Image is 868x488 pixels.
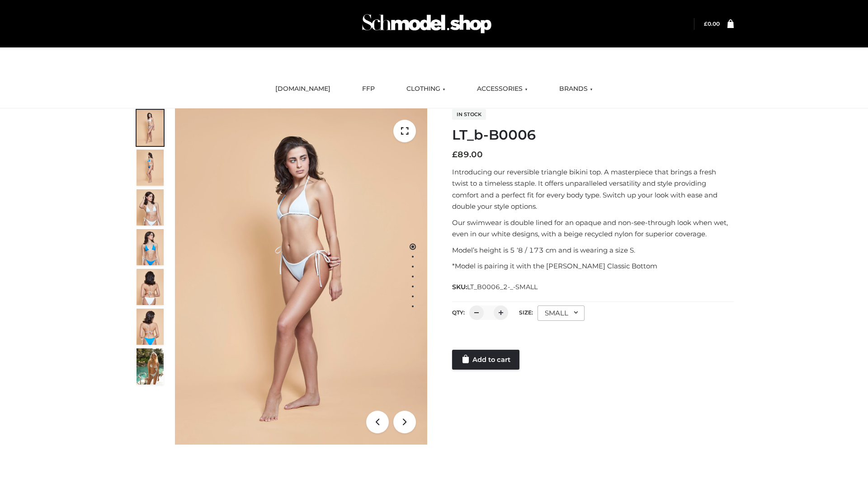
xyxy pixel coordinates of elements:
[552,79,599,99] a: BRANDS
[137,269,164,305] img: ArielClassicBikiniTop_CloudNine_AzureSky_OW114ECO_7-scaled.jpg
[519,309,533,316] label: Size:
[175,108,427,445] img: ArielClassicBikiniTop_CloudNine_AzureSky_OW114ECO_1
[137,150,164,186] img: ArielClassicBikiniTop_CloudNine_AzureSky_OW114ECO_2-scaled.jpg
[452,309,465,316] label: QTY:
[137,229,164,265] img: ArielClassicBikiniTop_CloudNine_AzureSky_OW114ECO_4-scaled.jpg
[355,79,382,99] a: FFP
[452,217,734,240] p: Our swimwear is double lined for an opaque and non-see-through look when wet, even in our white d...
[400,79,452,99] a: CLOTHING
[452,150,458,160] span: £
[452,244,734,256] p: Model’s height is 5 ‘8 / 173 cm and is wearing a size S.
[269,79,337,99] a: [DOMAIN_NAME]
[452,350,519,370] a: Add to cart
[538,305,585,321] div: SMALL
[452,282,538,292] span: SKU:
[137,189,164,225] img: ArielClassicBikiniTop_CloudNine_AzureSky_OW114ECO_3-scaled.jpg
[452,109,486,120] span: In stock
[704,20,720,27] a: £0.00
[704,20,708,27] span: £
[704,20,720,27] bdi: 0.00
[137,110,164,146] img: ArielClassicBikiniTop_CloudNine_AzureSky_OW114ECO_1-scaled.jpg
[452,127,734,143] h1: LT_b-B0006
[470,79,534,99] a: ACCESSORIES
[359,6,495,42] img: Schmodel Admin 964
[467,283,538,291] span: LT_B0006_2-_-SMALL
[452,260,734,272] p: *Model is pairing it with the [PERSON_NAME] Classic Bottom
[137,309,164,345] img: ArielClassicBikiniTop_CloudNine_AzureSky_OW114ECO_8-scaled.jpg
[452,150,483,160] bdi: 89.00
[137,348,164,385] img: Arieltop_CloudNine_AzureSky2.jpg
[452,166,734,212] p: Introducing our reversible triangle bikini top. A masterpiece that brings a fresh twist to a time...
